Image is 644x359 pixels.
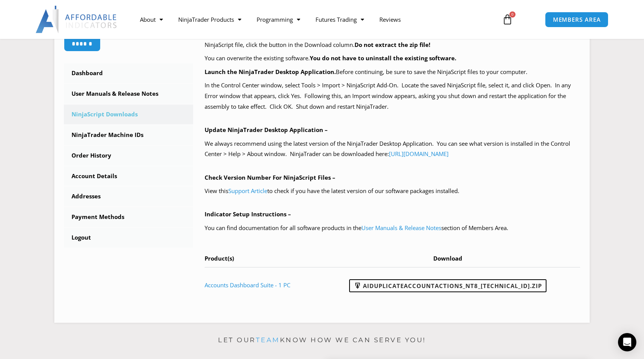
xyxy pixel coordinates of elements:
[132,11,493,28] nav: Menu
[36,6,118,33] img: LogoAI | Affordable Indicators – NinjaTrader
[310,54,456,62] b: You do not have to uninstall the existing software.
[205,80,581,112] p: In the Control Center window, select Tools > Import > NinjaScript Add-On. Locate the saved NinjaS...
[349,279,546,292] a: AIDuplicateAccountActions_NT8_[TECHNICAL_ID].zip
[372,11,408,28] a: Reviews
[205,53,581,64] p: You can overwrite the existing software.
[545,12,609,27] a: MEMBERS AREA
[132,11,171,28] a: About
[64,125,193,145] a: NinjaTrader Machine IDs
[205,254,234,262] span: Product(s)
[308,11,372,28] a: Futures Trading
[355,41,430,48] b: Do not extract the zip file!
[205,67,581,77] p: Before continuing, be sure to save the NinjaScript files to your computer.
[205,174,335,181] b: Check Version Number For NinjaScript Files –
[54,334,590,346] p: Let our know how we can serve you!
[64,63,193,248] nav: Account pages
[205,186,581,196] p: View this to check if you have the latest version of our software packages installed.
[389,150,449,158] a: [URL][DOMAIN_NAME]
[64,187,193,206] a: Addresses
[64,146,193,166] a: Order History
[64,84,193,104] a: User Manuals & Release Notes
[64,166,193,186] a: Account Details
[256,336,280,344] a: team
[205,223,581,233] p: You can find documentation for all software products in the section of Members Area.
[618,333,636,351] div: Open Intercom Messenger
[433,254,462,262] span: Download
[64,228,193,248] a: Logout
[205,138,581,160] p: We always recommend using the latest version of the NinjaTrader Desktop Application. You can see ...
[205,29,581,50] p: Your purchased products with available NinjaScript downloads are listed in the table below, at th...
[491,8,524,31] a: 0
[171,11,249,28] a: NinjaTrader Products
[228,187,267,195] a: Support Article
[205,210,291,218] b: Indicator Setup Instructions –
[249,11,308,28] a: Programming
[509,11,516,18] span: 0
[64,105,193,124] a: NinjaScript Downloads
[64,63,193,83] a: Dashboard
[205,126,328,134] b: Update NinjaTrader Desktop Application –
[361,224,441,232] a: User Manuals & Release Notes
[205,281,290,289] a: Accounts Dashboard Suite - 1 PC
[205,68,336,76] b: Launch the NinjaTrader Desktop Application.
[553,17,601,23] span: MEMBERS AREA
[64,207,193,227] a: Payment Methods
